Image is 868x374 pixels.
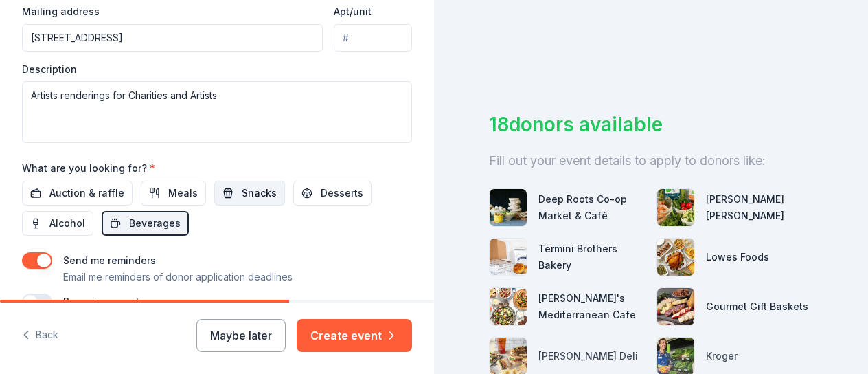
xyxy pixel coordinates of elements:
span: Snacks [242,185,277,201]
div: [PERSON_NAME]'s Mediterranean Cafe [538,290,646,323]
img: photo for Harris Teeter [657,189,694,226]
input: Enter a US address [22,24,323,52]
button: Maybe later [196,319,286,352]
label: Description [22,63,77,76]
span: Alcohol [49,215,85,232]
button: Meals [141,181,206,206]
label: Apt/unit [334,5,372,19]
div: Termini Brothers Bakery [538,241,646,274]
button: Desserts [293,181,372,206]
div: [PERSON_NAME] [PERSON_NAME] [706,191,813,224]
span: Meals [168,185,198,201]
label: Recurring event [63,296,139,307]
label: Send me reminders [63,254,156,266]
img: photo for Gourmet Gift Baskets [657,288,694,325]
button: Beverages [102,211,189,236]
div: Fill out your event details to apply to donors like: [489,150,813,172]
label: What are you looking for? [22,162,155,175]
p: Email me reminders of donor application deadlines [63,269,293,285]
span: Desserts [321,185,363,201]
button: Create event [297,319,412,352]
input: # [334,24,412,52]
img: photo for Taziki's Mediterranean Cafe [490,288,527,325]
img: photo for Termini Brothers Bakery [490,239,527,276]
img: photo for Lowes Foods [657,239,694,276]
label: Mailing address [22,5,100,19]
img: photo for Deep Roots Co-op Market & Café [490,189,527,226]
div: Lowes Foods [706,249,769,265]
button: Snacks [214,181,285,206]
div: 18 donors available [489,110,813,139]
button: Back [22,321,58,350]
div: Gourmet Gift Baskets [706,298,808,315]
div: Deep Roots Co-op Market & Café [538,191,646,224]
button: Alcohol [22,211,93,236]
span: Beverages [129,215,181,232]
textarea: Artists renderings for Charities and Artists. [22,81,412,143]
span: Auction & raffle [49,185,124,201]
button: Auction & raffle [22,181,133,206]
